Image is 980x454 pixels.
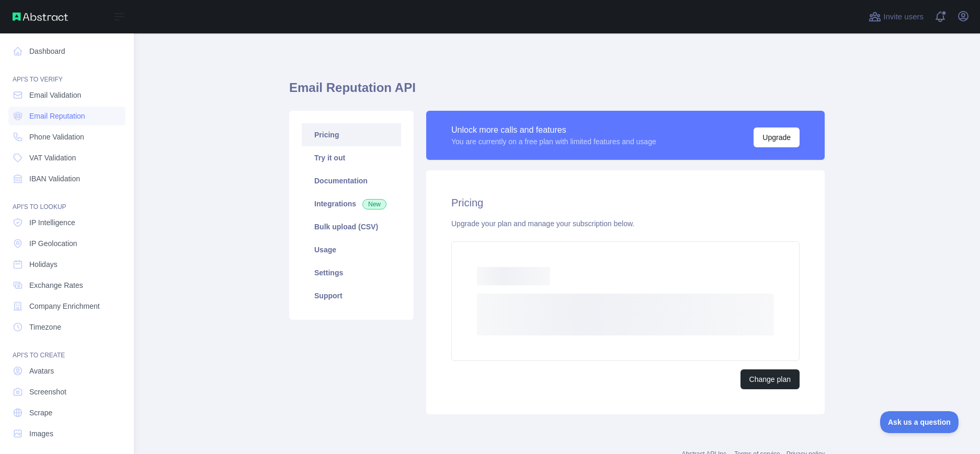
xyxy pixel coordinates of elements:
a: Try it out [302,146,401,169]
a: Pricing [302,123,401,146]
span: Company Enrichment [29,301,100,311]
span: Exchange Rates [29,280,83,290]
span: VAT Validation [29,153,76,163]
div: API'S TO LOOKUP [8,190,126,211]
a: VAT Validation [8,148,126,167]
div: API'S TO CREATE [8,339,126,359]
div: API'S TO VERIFY [8,63,126,84]
a: IP Geolocation [8,234,126,253]
a: Support [302,284,401,307]
a: Exchange Rates [8,276,126,295]
h2: Pricing [451,195,800,210]
span: IP Intelligence [29,217,75,228]
a: IP Intelligence [8,213,126,232]
span: Invite users [883,11,924,23]
a: Screenshot [8,382,126,401]
div: Unlock more calls and features [451,124,656,136]
a: Email Validation [8,86,126,104]
a: Images [8,424,126,443]
a: Email Reputation [8,107,126,125]
a: Settings [302,261,401,284]
a: Holidays [8,255,126,274]
span: Phone Validation [29,132,84,142]
img: Abstract API [13,13,68,21]
a: Scrape [8,403,126,422]
span: Screenshot [29,387,66,397]
a: Company Enrichment [8,297,126,316]
a: Integrations New [302,192,401,215]
span: IBAN Validation [29,173,80,184]
a: Timezone [8,318,126,336]
button: Upgrade [754,127,800,147]
span: Scrape [29,408,52,418]
span: Timezone [29,322,61,332]
div: You are currently on a free plan with limited features and usage [451,136,656,147]
h1: Email Reputation API [289,79,825,104]
button: Change plan [740,369,800,389]
span: IP Geolocation [29,238,77,249]
span: Email Validation [29,90,81,100]
button: Invite users [867,8,926,25]
span: Holidays [29,259,58,270]
a: Dashboard [8,42,126,61]
span: Email Reputation [29,111,85,121]
div: Upgrade your plan and manage your subscription below. [451,218,800,229]
span: New [362,199,386,209]
span: Avatars [29,366,54,376]
a: IBAN Validation [8,169,126,188]
span: Images [29,428,53,439]
a: Documentation [302,169,401,192]
iframe: Toggle Customer Support [880,411,959,433]
a: Avatars [8,362,126,380]
a: Bulk upload (CSV) [302,215,401,238]
a: Usage [302,238,401,261]
a: Phone Validation [8,127,126,146]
